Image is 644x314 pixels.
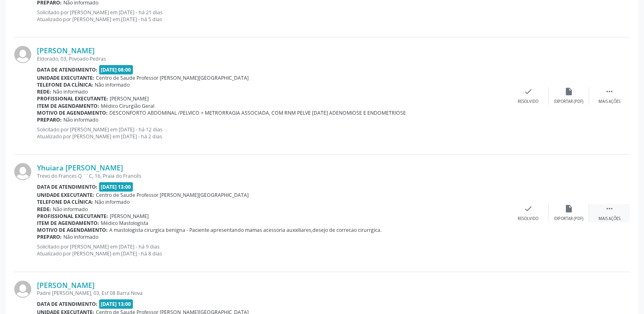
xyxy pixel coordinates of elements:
[95,81,130,88] span: Não informado
[37,9,508,23] p: Solicitado por [PERSON_NAME] em [DATE] - há 21 dias Atualizado por [PERSON_NAME] em [DATE] - há 5...
[598,216,620,222] div: Mais ações
[109,227,382,233] span: A mastologista cirurgica benigna - Paciente apresentando mamas acessoria auxxiliares,desejo de co...
[37,55,508,62] div: Eldorado, 03, Povoado Pedras
[37,172,508,179] div: Trevo do Frances Q ´´C, 16, Praia do Francês
[518,216,538,222] div: Resolvido
[37,243,508,257] p: Solicitado por [PERSON_NAME] em [DATE] - há 9 dias Atualizado por [PERSON_NAME] em [DATE] - há 8 ...
[63,116,98,123] span: Não informado
[14,46,31,63] img: img
[37,46,95,55] a: [PERSON_NAME]
[37,81,93,88] b: Telefone da clínica:
[37,281,95,290] a: [PERSON_NAME]
[101,102,154,109] span: Médico Cirurgião Geral
[101,220,148,227] span: Médico Mastologista
[53,206,88,213] span: Não informado
[554,216,583,222] div: Exportar (PDF)
[99,65,133,74] span: [DATE] 08:00
[99,182,133,192] span: [DATE] 13:00
[96,192,249,198] span: Centro de Saude Professor [PERSON_NAME][GEOGRAPHIC_DATA]
[96,74,249,81] span: Centro de Saude Professor [PERSON_NAME][GEOGRAPHIC_DATA]
[37,220,99,227] b: Item de agendamento:
[37,227,108,233] b: Motivo de agendamento:
[605,87,614,96] i: 
[37,116,62,123] b: Preparo:
[37,192,94,198] b: Unidade executante:
[14,163,31,180] img: img
[95,198,130,205] span: Não informado
[37,163,123,172] a: Yhuiara [PERSON_NAME]
[53,88,88,95] span: Não informado
[37,290,508,297] div: Padre [PERSON_NAME], 03, Esf 08 Barra Nova
[37,206,51,213] b: Rede:
[605,204,614,213] i: 
[37,233,62,240] b: Preparo:
[518,99,538,105] div: Resolvido
[564,204,573,213] i: insert_drive_file
[564,87,573,96] i: insert_drive_file
[524,204,533,213] i: check
[37,198,93,205] b: Telefone da clínica:
[37,88,51,95] b: Rede:
[37,213,108,220] b: Profissional executante:
[37,126,508,140] p: Solicitado por [PERSON_NAME] em [DATE] - há 12 dias Atualizado por [PERSON_NAME] em [DATE] - há 2...
[554,99,583,105] div: Exportar (PDF)
[37,183,98,190] b: Data de atendimento:
[37,109,108,116] b: Motivo de agendamento:
[37,102,99,109] b: Item de agendamento:
[63,233,98,240] span: Não informado
[37,66,98,73] b: Data de atendimento:
[110,213,149,220] span: [PERSON_NAME]
[37,95,108,102] b: Profissional executante:
[37,74,94,81] b: Unidade executante:
[110,95,149,102] span: [PERSON_NAME]
[99,299,133,309] span: [DATE] 13:00
[598,99,620,105] div: Mais ações
[37,301,98,307] b: Data de atendimento:
[109,109,406,116] span: DESCONFORTO ABDOMINAL /PELVICO + METRORRAGIA ASSOCIADA, COM RNM PELVE [DATE] ADENOMIOSE E ENDOMET...
[524,87,533,96] i: check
